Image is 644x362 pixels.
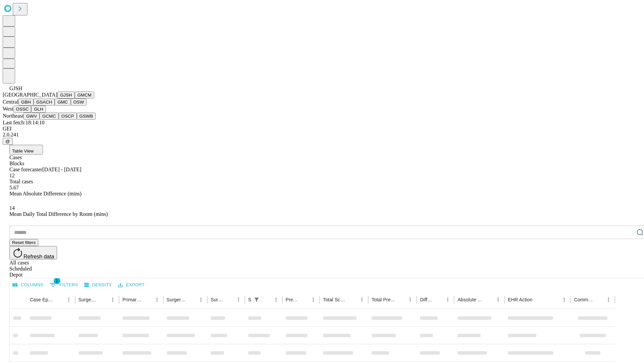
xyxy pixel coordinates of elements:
button: Sort [299,295,309,304]
span: Refresh data [23,254,54,259]
button: Table View [9,145,43,155]
button: Menu [406,295,415,304]
div: Case Epic Id [30,297,54,302]
div: EHR Action [508,297,532,302]
button: Show filters [48,280,80,290]
button: GCMC [40,113,59,120]
button: GBH [18,99,34,106]
button: Menu [357,295,367,304]
button: Sort [224,295,234,304]
span: Reset filters [12,240,36,245]
span: Table View [12,148,34,154]
button: Select columns [11,280,45,290]
button: GJSH [57,92,75,99]
button: Sort [594,295,604,304]
button: OSSC [13,106,32,113]
button: GMCM [75,92,94,99]
button: Sort [262,295,271,304]
span: 1 [54,278,60,284]
button: Density [83,280,114,290]
button: Menu [234,295,243,304]
button: OSW [71,99,87,106]
div: Scheduled In Room Duration [248,297,251,302]
div: Surgery Date [211,297,224,302]
button: Sort [55,295,64,304]
button: Reset filters [9,239,38,246]
button: Menu [493,295,503,304]
div: 1 active filter [252,295,261,304]
span: [DATE] - [DATE] [42,167,81,172]
span: [GEOGRAPHIC_DATA] [3,92,57,98]
button: GSWB [77,113,96,120]
button: Sort [434,295,443,304]
div: Difference [420,297,433,302]
span: Central [3,99,18,105]
button: Sort [143,295,152,304]
span: Mean Daily Total Difference by Room (mins) [9,211,108,217]
button: @ [3,138,13,145]
button: Show filters [252,295,261,304]
span: Last fetch: 18:14:10 [3,120,45,125]
button: Menu [559,295,569,304]
div: Surgeon Name [78,297,98,302]
button: Menu [108,295,117,304]
button: Sort [396,295,406,304]
button: Menu [64,295,73,304]
button: Export [116,280,146,290]
button: OSCP [59,113,77,120]
div: GEI [3,126,641,132]
span: @ [5,139,10,144]
span: Northeast [3,113,23,119]
button: GMC [55,99,70,106]
button: Sort [187,295,196,304]
button: Menu [309,295,318,304]
span: 12 [9,173,15,178]
div: Total Predicted Duration [372,297,396,302]
div: Primary Service [122,297,142,302]
button: GSACH [34,99,55,106]
button: Menu [443,295,452,304]
span: West [3,106,13,112]
span: GJSH [9,85,22,91]
button: Menu [196,295,206,304]
button: Sort [348,295,357,304]
button: Menu [152,295,162,304]
span: Total cases [9,179,33,184]
button: GWV [23,113,40,120]
button: GLH [31,106,46,113]
div: 2.0.241 [3,132,641,138]
div: Total Scheduled Duration [323,297,347,302]
button: Sort [533,295,542,304]
span: Case forecaster [9,167,42,172]
button: Menu [271,295,281,304]
button: Sort [99,295,108,304]
div: Surgery Name [167,297,186,302]
div: Comments [574,297,593,302]
span: 14 [9,205,15,211]
div: Predicted In Room Duration [286,297,299,302]
span: Mean Absolute Difference (mins) [9,191,82,196]
span: 5.67 [9,185,19,190]
button: Sort [484,295,493,304]
div: Absolute Difference [458,297,483,302]
button: Menu [604,295,613,304]
button: Refresh data [9,246,57,259]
